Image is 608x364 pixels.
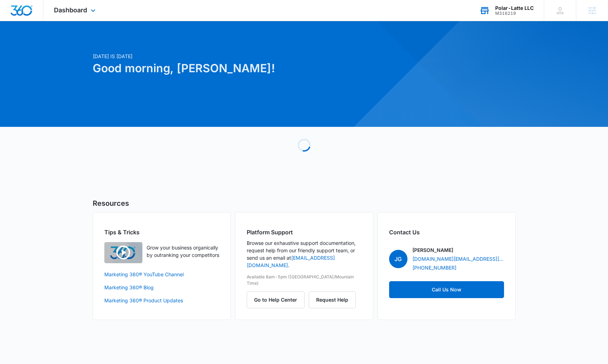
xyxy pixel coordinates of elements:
[389,250,407,268] span: JG
[412,255,504,263] a: [DOMAIN_NAME][EMAIL_ADDRESS][DOMAIN_NAME]
[495,11,534,16] div: account id
[247,228,362,236] h2: Platform Support
[389,281,504,298] a: Call Us Now
[104,297,219,304] a: Marketing 360® Product Updates
[93,198,516,209] h5: Resources
[104,228,219,236] h2: Tips & Tricks
[247,239,362,269] p: Browse our exhaustive support documentation, request help from our friendly support team, or send...
[247,274,362,286] p: Available 8am-5pm ([GEOGRAPHIC_DATA]/Mountain Time)
[412,264,456,271] a: [PHONE_NUMBER]
[247,297,309,303] a: Go to Help Center
[309,291,356,308] button: Request Help
[147,244,219,259] p: Grow your business organically by outranking your competitors
[495,5,534,11] div: account name
[412,246,453,254] p: [PERSON_NAME]
[247,291,305,308] button: Go to Help Center
[104,284,219,291] a: Marketing 360® Blog
[104,271,219,278] a: Marketing 360® YouTube Channel
[389,228,504,236] h2: Contact Us
[93,53,372,60] p: [DATE] is [DATE]
[93,60,372,77] h1: Good morning, [PERSON_NAME]!
[54,6,87,14] span: Dashboard
[104,242,142,263] img: Quick Overview Video
[309,297,356,303] a: Request Help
